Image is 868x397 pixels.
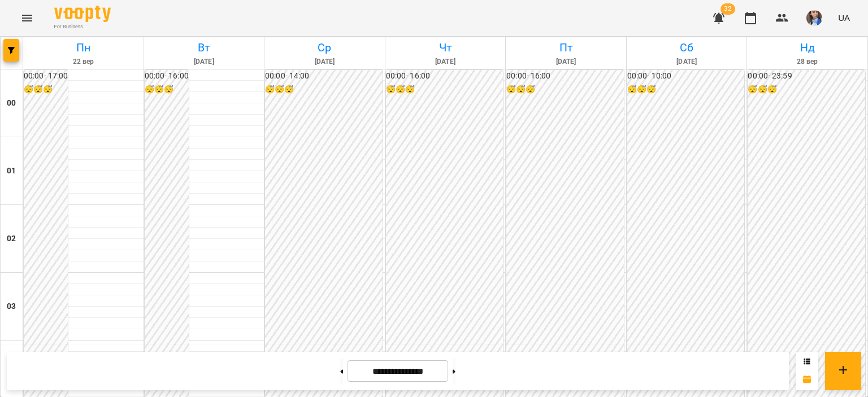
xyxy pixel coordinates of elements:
[749,39,866,56] h6: Нд
[24,84,68,96] h6: 😴😴😴
[146,56,263,67] h6: [DATE]
[54,23,111,30] span: For Business
[146,39,263,56] h6: Вт
[721,3,735,15] span: 32
[145,70,189,82] h6: 00:00 - 16:00
[838,12,850,24] span: UA
[628,39,745,56] h6: Сб
[749,56,866,67] h6: 28 вер
[748,70,865,82] h6: 00:00 - 23:59
[266,39,383,56] h6: Ср
[627,84,745,96] h6: 😴😴😴
[54,6,111,22] img: Voopty Logo
[748,84,865,96] h6: 😴😴😴
[7,97,16,110] h6: 00
[628,56,745,67] h6: [DATE]
[506,84,624,96] h6: 😴😴😴
[145,84,189,96] h6: 😴😴😴
[386,70,504,82] h6: 00:00 - 16:00
[507,39,624,56] h6: Пт
[25,39,142,56] h6: Пн
[834,7,854,28] button: UA
[266,56,383,67] h6: [DATE]
[7,300,16,313] h6: 03
[627,70,745,82] h6: 00:00 - 10:00
[7,165,16,177] h6: 01
[806,10,822,26] img: 727e98639bf378bfedd43b4b44319584.jpeg
[14,5,41,32] button: Menu
[387,56,504,67] h6: [DATE]
[387,39,504,56] h6: Чт
[24,70,68,82] h6: 00:00 - 17:00
[506,70,624,82] h6: 00:00 - 16:00
[507,56,624,67] h6: [DATE]
[7,233,16,245] h6: 02
[386,84,504,96] h6: 😴😴😴
[265,70,383,82] h6: 00:00 - 14:00
[265,84,383,96] h6: 😴😴😴
[25,56,142,67] h6: 22 вер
